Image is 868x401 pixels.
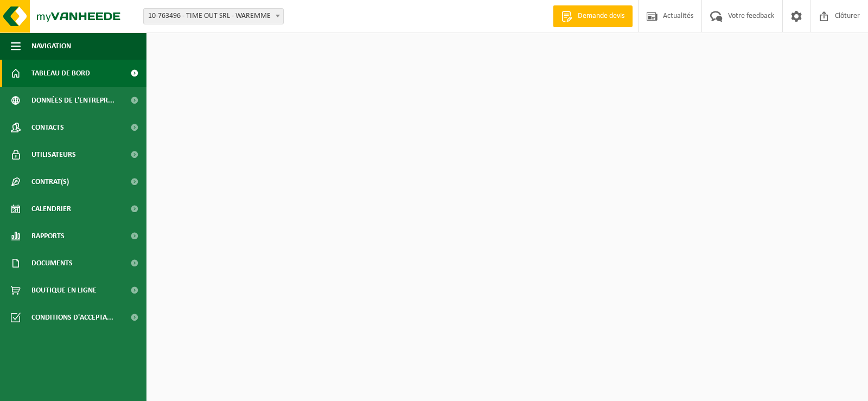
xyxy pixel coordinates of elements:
[31,250,73,277] span: Documents
[31,141,76,168] span: Utilisateurs
[31,277,97,304] span: Boutique en ligne
[575,11,627,22] span: Demande devis
[144,9,283,24] span: 10-763496 - TIME OUT SRL - WAREMME
[31,168,69,195] span: Contrat(s)
[31,114,64,141] span: Contacts
[31,304,113,331] span: Conditions d'accepta...
[31,222,65,250] span: Rapports
[31,60,90,87] span: Tableau de bord
[31,33,71,60] span: Navigation
[553,5,633,27] a: Demande devis
[143,8,284,24] span: 10-763496 - TIME OUT SRL - WAREMME
[31,87,114,114] span: Données de l'entrepr...
[31,195,71,222] span: Calendrier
